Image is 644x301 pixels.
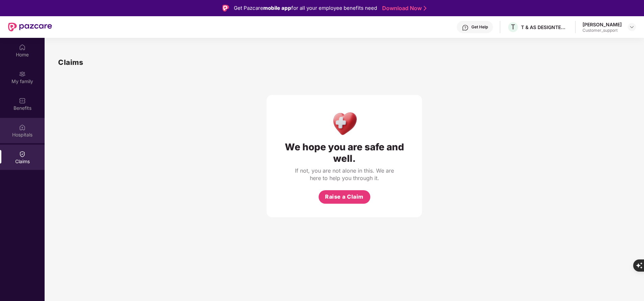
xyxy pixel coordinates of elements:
[325,193,364,201] span: Raise a Claim
[19,44,26,51] img: svg+xml;base64,PHN2ZyBpZD0iSG9tZSIgeG1sbnM9Imh0dHA6Ly93d3cudzMub3JnLzIwMDAvc3ZnIiB3aWR0aD0iMjAiIG...
[462,24,469,31] img: svg+xml;base64,PHN2ZyBpZD0iSGVscC0zMngzMiIgeG1sbnM9Imh0dHA6Ly93d3cudzMub3JnLzIwMDAvc3ZnIiB3aWR0aD...
[19,97,26,104] img: svg+xml;base64,PHN2ZyBpZD0iQmVuZWZpdHMiIHhtbG5zPSJodHRwOi8vd3d3LnczLm9yZy8yMDAwL3N2ZyIgd2lkdGg9Ij...
[629,24,635,30] img: svg+xml;base64,PHN2ZyBpZD0iRHJvcGRvd24tMzJ4MzIiIHhtbG5zPSJodHRwOi8vd3d3LnczLm9yZy8yMDAwL3N2ZyIgd2...
[521,24,568,30] div: T & AS DESIGNTECH SERVICES PRIVATE LIMITED
[319,190,370,204] button: Raise a Claim
[280,141,408,164] div: We hope you are safe and well.
[511,23,515,31] span: T
[382,5,424,12] a: Download Now
[19,71,26,77] img: svg+xml;base64,PHN2ZyB3aWR0aD0iMjAiIGhlaWdodD0iMjAiIHZpZXdCb3g9IjAgMCAyMCAyMCIgZmlsbD0ibm9uZSIgeG...
[19,151,26,157] img: svg+xml;base64,PHN2ZyBpZD0iQ2xhaW0iIHhtbG5zPSJodHRwOi8vd3d3LnczLm9yZy8yMDAwL3N2ZyIgd2lkdGg9IjIwIi...
[222,5,229,11] img: Logo
[583,28,622,33] div: Customer_support
[471,24,488,30] div: Get Help
[583,21,622,28] div: [PERSON_NAME]
[58,57,83,68] h1: Claims
[19,124,26,131] img: svg+xml;base64,PHN2ZyBpZD0iSG9zcGl0YWxzIiB4bWxucz0iaHR0cDovL3d3dy53My5vcmcvMjAwMC9zdmciIHdpZHRoPS...
[294,167,395,182] div: If not, you are not alone in this. We are here to help you through it.
[234,4,377,12] div: Get Pazcare for all your employee benefits need
[424,5,426,12] img: Stroke
[330,108,359,138] img: Health Care
[263,5,291,11] strong: mobile app
[8,23,52,31] img: New Pazcare Logo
